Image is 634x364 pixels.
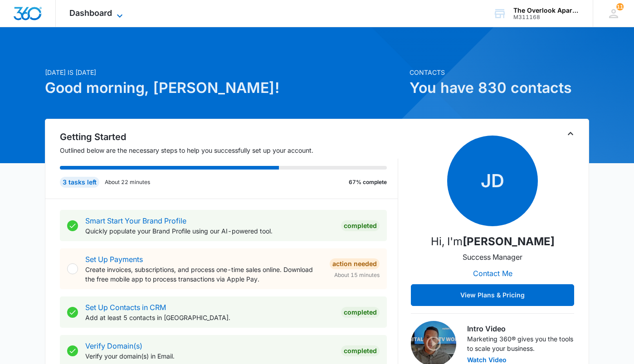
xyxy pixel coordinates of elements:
a: Smart Start Your Brand Profile [85,216,186,225]
div: Completed [341,307,380,318]
button: Contact Me [464,262,522,284]
div: Completed [341,220,380,231]
h2: Getting Started [60,130,398,144]
div: Action Needed [330,258,380,269]
span: Dashboard [69,8,112,18]
p: [DATE] is [DATE] [45,68,404,77]
strong: [PERSON_NAME] [463,235,555,248]
h1: You have 830 contacts [410,77,589,99]
p: Hi, I'm [431,233,555,250]
h1: Good morning, [PERSON_NAME]! [45,77,404,99]
p: Outlined below are the necessary steps to help you successfully set up your account. [60,146,398,155]
div: account name [513,7,580,14]
p: Quickly populate your Brand Profile using our AI-powered tool. [85,226,334,236]
p: 67% complete [349,178,387,186]
div: notifications count [616,3,624,10]
p: Add at least 5 contacts in [GEOGRAPHIC_DATA]. [85,313,334,322]
button: Watch Video [467,357,507,363]
span: 11 [616,3,624,10]
h3: Intro Video [467,323,574,334]
a: Set Up Payments [85,255,143,264]
p: Success Manager [463,252,522,262]
p: About 22 minutes [105,178,150,186]
a: Set Up Contacts in CRM [85,303,166,312]
p: Contacts [410,68,589,77]
div: 3 tasks left [60,177,99,188]
span: JD [447,136,538,226]
p: Create invoices, subscriptions, and process one-time sales online. Download the free mobile app t... [85,265,322,284]
div: Completed [341,345,380,356]
p: Marketing 360® gives you the tools to scale your business. [467,334,574,353]
div: account id [513,14,580,20]
button: View Plans & Pricing [411,284,574,306]
span: About 15 minutes [334,271,380,279]
p: Verify your domain(s) in Email. [85,351,334,361]
button: Toggle Collapse [565,128,576,139]
a: Verify Domain(s) [85,341,142,350]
